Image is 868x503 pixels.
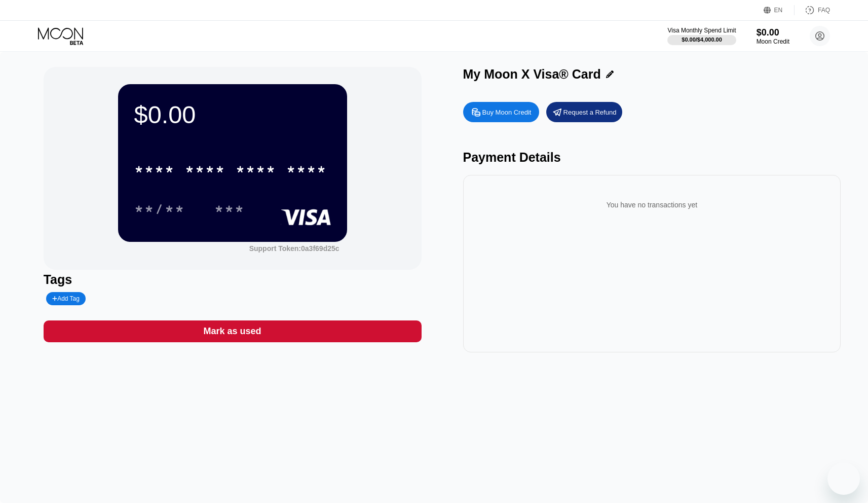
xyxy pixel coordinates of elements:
[44,320,422,342] div: Mark as used
[249,244,339,253] div: Support Token:0a3f69d25c
[463,67,601,82] div: My Moon X Visa® Card
[249,244,339,253] div: Support Token: 0a3f69d25c
[471,191,833,219] div: You have no transactions yet
[764,5,795,15] div: EN
[44,272,422,287] div: Tags
[52,295,80,302] div: Add Tag
[795,5,830,15] div: FAQ
[667,27,736,34] div: Visa Monthly Spend Limit
[463,102,539,122] div: Buy Moon Credit
[757,27,789,38] div: $0.00
[563,108,617,117] div: Request a Refund
[818,7,830,14] div: FAQ
[682,37,722,43] div: $0.00 / $4,000.00
[757,27,789,45] div: $0.00Moon Credit
[134,100,331,129] div: $0.00
[667,27,736,45] div: Visa Monthly Spend Limit$0.00/$4,000.00
[827,462,860,495] iframe: Button to launch messaging window
[546,102,622,122] div: Request a Refund
[482,108,532,117] div: Buy Moon Credit
[774,7,783,14] div: EN
[204,326,261,337] div: Mark as used
[46,292,86,305] div: Add Tag
[463,150,841,165] div: Payment Details
[757,38,789,45] div: Moon Credit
